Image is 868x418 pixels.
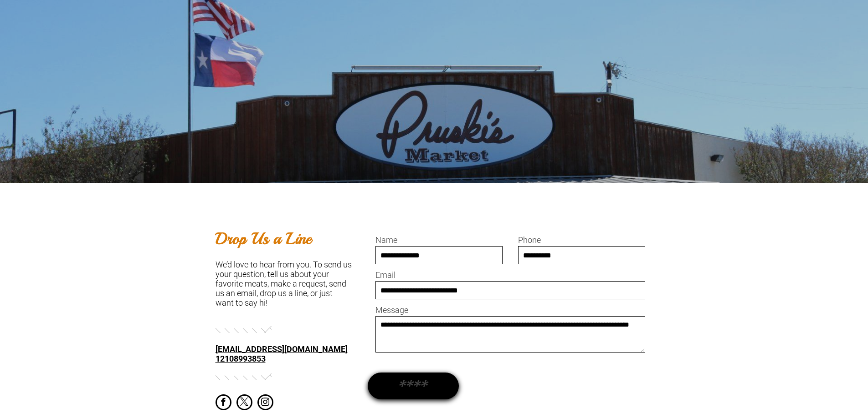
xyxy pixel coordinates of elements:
label: Phone [518,235,645,245]
b: Drop Us a Line [216,229,312,249]
label: Message [375,305,645,315]
a: twitter [236,394,252,413]
label: Email [375,270,645,280]
label: Name [375,235,503,245]
a: [EMAIL_ADDRESS][DOMAIN_NAME] [216,344,348,354]
a: 12108993853 [216,354,266,363]
font: We’d love to hear from you. To send us your question, tell us about your favorite meats, make a r... [216,260,352,307]
a: instagram [257,394,273,413]
a: facebook [216,394,231,413]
